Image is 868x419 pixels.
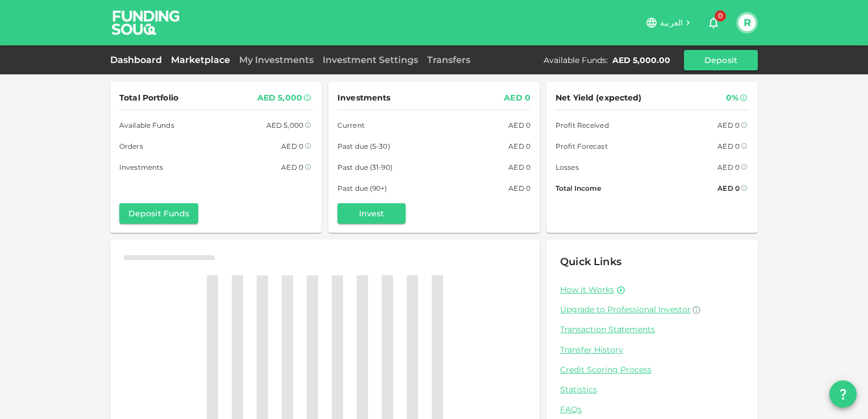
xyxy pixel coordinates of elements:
div: AED 0 [717,140,740,152]
a: Transfer History [560,345,744,355]
a: Transfers [423,55,475,65]
span: Past due (5-30) [337,140,390,152]
div: AED 0 [281,161,303,173]
div: AED 0 [281,140,303,152]
span: Available Funds [119,119,174,131]
div: AED 0 [504,91,531,105]
span: Profit Received [556,119,609,131]
span: Total Portfolio [119,91,178,105]
div: AED 0 [717,161,740,173]
a: How it Works [560,284,614,295]
div: AED 0 [508,182,531,194]
div: Available Funds : [544,55,608,66]
span: 0 [715,10,726,22]
span: Investments [337,91,390,105]
button: 0 [702,11,725,34]
span: Losses [556,161,579,173]
span: Current [337,119,365,131]
div: AED 0 [508,161,531,173]
div: AED 0 [717,119,740,131]
span: Upgrade to Professional Investor [560,304,691,315]
a: Marketplace [166,55,235,65]
button: Deposit [684,50,758,70]
a: Transaction Statements [560,324,744,335]
a: Statistics [560,384,744,395]
button: Invest [337,203,406,224]
div: AED 0 [508,140,531,152]
span: Past due (90+) [337,182,387,194]
div: 0% [726,91,738,105]
div: AED 5,000 [266,119,303,131]
a: Dashboard [110,55,166,65]
a: Credit Scoring Process [560,364,744,375]
div: AED 5,000.00 [612,55,670,66]
span: Quick Links [560,255,621,268]
span: Net Yield (expected) [556,91,642,105]
div: AED 0 [717,182,740,194]
span: العربية [660,18,683,28]
button: Deposit Funds [119,203,198,224]
a: FAQs [560,404,744,415]
a: My Investments [235,55,318,65]
span: Investments [119,161,163,173]
div: AED 0 [508,119,531,131]
span: Orders [119,140,143,152]
a: Investment Settings [318,55,423,65]
a: Upgrade to Professional Investor [560,304,744,315]
span: Past due (31-90) [337,161,393,173]
span: Profit Forecast [556,140,608,152]
span: Total Income [556,182,601,194]
button: question [829,380,857,408]
button: R [738,14,756,31]
div: AED 5,000 [257,91,302,105]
